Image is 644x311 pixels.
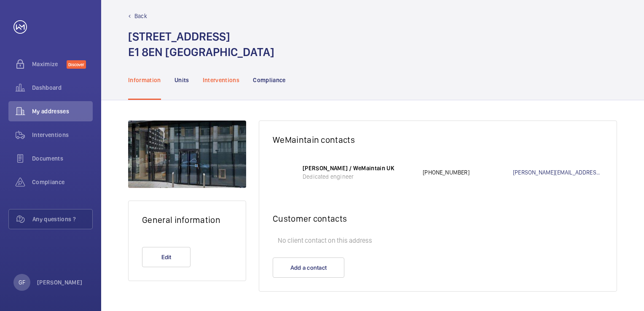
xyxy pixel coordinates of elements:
p: Back [134,12,147,20]
p: Compliance [253,76,286,84]
span: Dashboard [32,83,93,92]
span: Any questions ? [32,215,92,223]
p: [PHONE_NUMBER] [423,168,513,177]
p: Information [128,76,161,84]
p: Dedicated engineer [303,172,414,181]
span: My addresses [32,107,93,115]
h2: WeMaintain contacts [273,134,603,145]
span: Documents [32,154,93,163]
p: GF [19,278,25,287]
span: Interventions [32,131,93,139]
p: [PERSON_NAME] [37,278,83,287]
p: [PERSON_NAME] / WeMaintain UK [303,164,414,172]
p: Units [174,76,189,84]
p: No client contact on this address [273,232,603,249]
button: Edit [142,247,191,267]
span: Maximize [32,60,67,68]
h2: General information [142,214,232,225]
button: Add a contact [273,257,344,278]
a: [PERSON_NAME][EMAIL_ADDRESS][PERSON_NAME][DOMAIN_NAME] [513,168,603,177]
h1: [STREET_ADDRESS] E1 8EN [GEOGRAPHIC_DATA] [128,29,274,60]
span: Compliance [32,178,93,186]
p: Interventions [203,76,240,84]
h2: Customer contacts [273,213,603,224]
span: Discover [67,60,86,69]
